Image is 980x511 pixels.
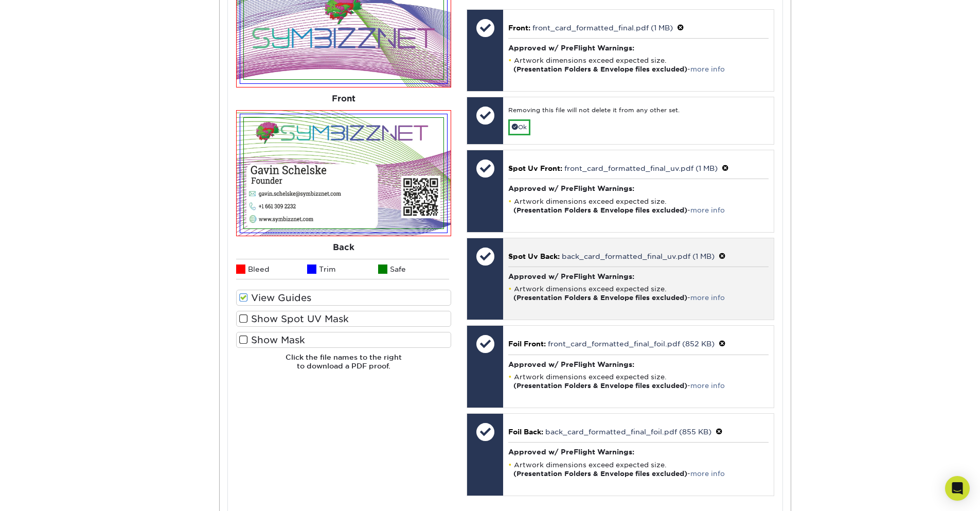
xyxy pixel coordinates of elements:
strong: (Presentation Folders & Envelope files excluded) [513,382,687,390]
a: front_card_formatted_final_uv.pdf (1 MB) [564,164,718,172]
span: Front: [508,24,530,32]
span: Foil Front: [508,340,546,348]
li: Trim [307,259,378,279]
li: Bleed [236,259,307,279]
h4: Approved w/ PreFlight Warnings: [508,272,768,280]
label: Show Mask [236,332,451,348]
h4: Approved w/ PreFlight Warnings: [508,184,768,192]
a: more info [690,206,725,214]
strong: (Presentation Folders & Envelope files excluded) [513,470,687,478]
a: back_card_formatted_final_uv.pdf (1 MB) [562,252,715,260]
a: front_card_formatted_final_foil.pdf (852 KB) [548,340,715,348]
a: more info [690,294,725,302]
li: Artwork dimensions exceed expected size. - [508,197,768,215]
li: Artwork dimensions exceed expected size. - [508,461,768,478]
a: more info [690,65,725,73]
div: Front [236,87,451,110]
a: back_card_formatted_final_foil.pdf (855 KB) [545,428,711,436]
strong: (Presentation Folders & Envelope files excluded) [513,65,687,73]
strong: (Presentation Folders & Envelope files excluded) [513,206,687,214]
li: Safe [378,259,449,279]
strong: (Presentation Folders & Envelope files excluded) [513,294,687,302]
label: View Guides [236,290,451,306]
a: more info [690,382,725,390]
div: Back [236,236,451,259]
label: Show Spot UV Mask [236,311,451,327]
h4: Approved w/ PreFlight Warnings: [508,448,768,456]
span: Foil Back: [508,428,543,436]
li: Artwork dimensions exceed expected size. - [508,285,768,302]
span: Spot Uv Back: [508,252,560,260]
a: front_card_formatted_final.pdf (1 MB) [532,24,673,32]
a: Ok [508,119,530,135]
iframe: Google Customer Reviews [3,480,87,507]
span: Spot Uv Front: [508,164,562,172]
h4: Approved w/ PreFlight Warnings: [508,44,768,52]
li: Artwork dimensions exceed expected size. - [508,56,768,74]
h6: Click the file names to the right to download a PDF proof. [236,353,451,378]
div: Open Intercom Messenger [945,476,970,501]
li: Artwork dimensions exceed expected size. - [508,373,768,390]
div: Removing this file will not delete it from any other set. [508,106,768,119]
h4: Approved w/ PreFlight Warnings: [508,360,768,368]
a: more info [690,470,725,478]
